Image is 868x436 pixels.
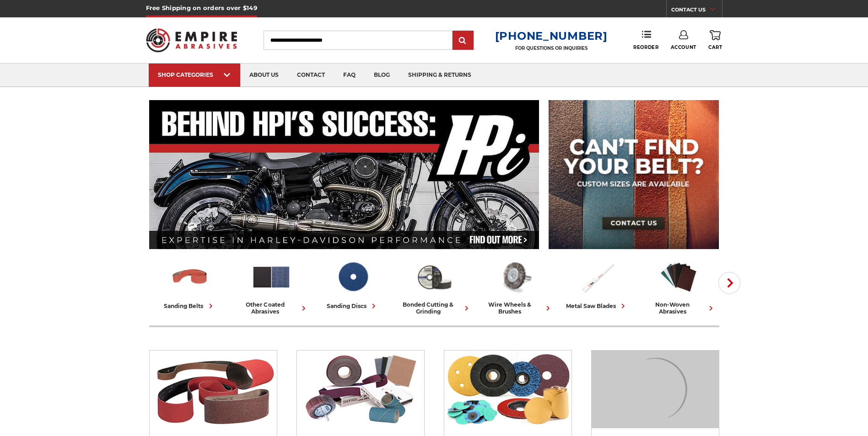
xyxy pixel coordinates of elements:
[164,301,216,311] div: sanding belts
[153,257,227,311] a: sanding belts
[479,257,553,315] a: wire wheels & brushes
[718,272,740,294] button: Next
[633,30,658,50] a: Reorder
[671,44,696,50] span: Account
[414,257,454,297] img: Bonded Cutting & Grinding
[495,29,608,43] a: [PHONE_NUMBER]
[327,301,378,311] div: sanding discs
[334,64,365,87] a: faq
[234,301,308,315] div: other coated abrasives
[397,301,471,315] div: bonded cutting & grinding
[642,257,716,315] a: non-woven abrasives
[495,45,608,51] p: FOR QUESTIONS OR INQUIRIES
[642,301,716,315] div: non-woven abrasives
[708,44,722,50] span: Cart
[479,301,553,315] div: wire wheels & brushes
[454,32,472,50] input: Submit
[170,257,210,297] img: Sanding Belts
[566,301,628,311] div: metal saw blades
[365,64,399,87] a: blog
[560,257,634,311] a: metal saw blades
[333,257,373,297] img: Sanding Discs
[150,351,277,428] img: Sanding Belts
[592,351,719,428] img: Bonded Cutting & Grinding
[316,257,390,311] a: sanding discs
[633,44,658,50] span: Reorder
[146,22,237,58] img: Empire Abrasives
[234,257,308,315] a: other coated abrasives
[251,257,291,297] img: Other Coated Abrasives
[496,257,536,297] img: Wire Wheels & Brushes
[708,30,722,50] a: Cart
[397,257,471,315] a: bonded cutting & grinding
[658,257,699,297] img: Non-woven Abrasives
[444,351,571,428] img: Sanding Discs
[577,257,617,297] img: Metal Saw Blades
[399,64,480,87] a: shipping & returns
[240,64,288,87] a: about us
[149,100,539,249] img: Banner for an interview featuring Horsepower Inc who makes Harley performance upgrades featured o...
[671,5,722,17] a: CONTACT US
[297,351,424,428] img: Other Coated Abrasives
[158,71,231,78] div: SHOP CATEGORIES
[288,64,334,87] a: contact
[549,100,719,249] img: promo banner for custom belts.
